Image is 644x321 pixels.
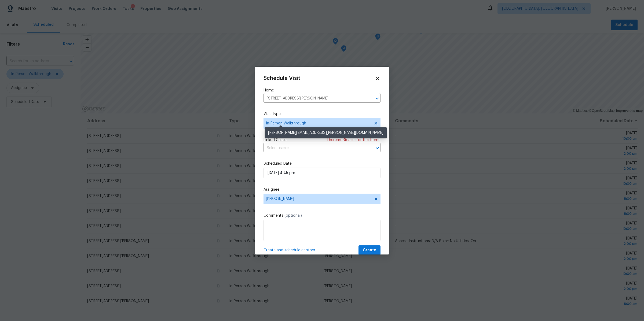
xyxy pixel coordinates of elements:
label: Comments [264,213,380,218]
input: M/D/YYYY [264,168,380,178]
input: Select cases [264,144,365,152]
label: Scheduled Date [264,161,380,166]
label: Home [264,88,380,93]
span: Close [375,75,380,81]
span: Create [363,247,376,254]
div: [PERSON_NAME][EMAIL_ADDRESS][PERSON_NAME][DOMAIN_NAME] [265,127,387,138]
span: Create and schedule another [264,248,315,253]
span: Linked Cases [264,137,287,143]
label: Assignee [264,187,380,192]
span: (optional) [284,214,302,217]
span: There are case s for this home [327,137,380,143]
button: Create [358,245,380,255]
label: Visit Type [264,111,380,117]
button: Open [374,144,381,152]
span: [PERSON_NAME] [266,197,371,201]
span: Schedule Visit [264,76,300,81]
button: Open [374,95,381,102]
span: 0 [343,138,346,142]
input: Enter in an address [264,94,365,103]
span: In-Person Walkthrough [266,121,370,126]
